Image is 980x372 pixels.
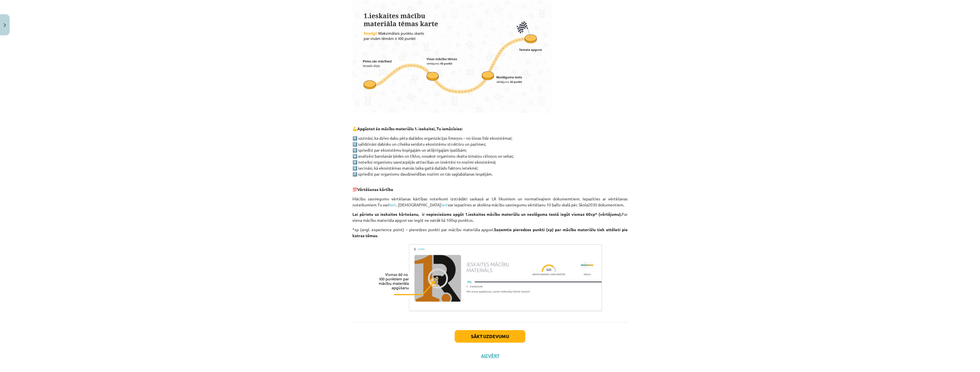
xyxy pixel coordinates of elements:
p: 💪 [352,126,628,132]
p: 💯 [352,180,628,192]
p: Mācību sasniegumu vērtēšanas kārtības noteikumi izstrādāti saskaņā ar LR likumiem un normatīvajie... [352,196,628,208]
strong: Apgūstot šo mācību materiālu 1. ieskaitei, Tu iemācīsies: [357,126,462,131]
p: Par viena mācību materiāla apguvi var iegūt ne vairāk kā 100xp punktus. [352,211,628,223]
button: Aizvērt [479,353,501,359]
a: šeit [389,202,396,207]
p: 1️⃣ uzzināsi, ka dzīvo dabu pēta dažādos organizācijas līmeņos – no šūnas līdz ekosistēmai; 2️⃣ s... [352,135,628,177]
p: *xp (angl. experience point) – pieredzes punkti par mācību materiāla apguvi. [352,227,628,239]
a: šeit [441,202,448,207]
strong: Vērtēšanas kārtība [357,187,393,192]
button: Sākt uzdevumu [455,330,525,343]
strong: Lai pārietu uz ieskaites kārtošanu, ir nepieciešams apgūt 1.ieskaites mācību materiālu un noslēgu... [352,212,622,217]
img: icon-close-lesson-0947bae3869378f0d4975bcd49f059093ad1ed9edebbc8119c70593378902aed.svg [4,23,6,27]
